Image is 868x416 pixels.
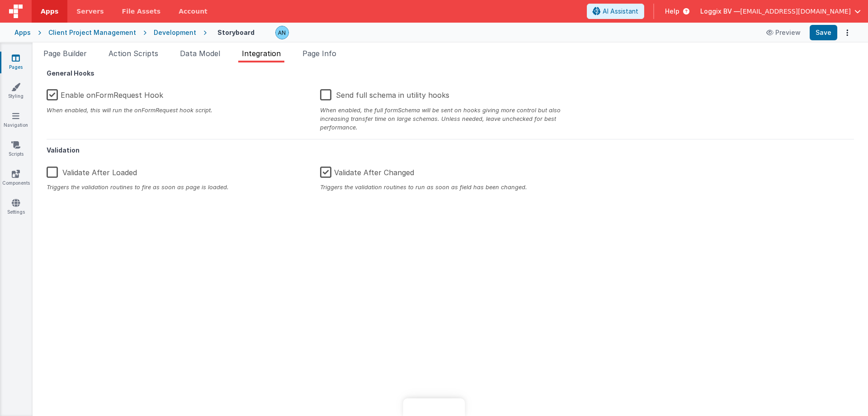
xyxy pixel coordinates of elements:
[47,106,307,115] div: When enabled, this will run the onFormRequest hook script.
[603,7,638,16] span: AI Assistant
[41,7,58,16] span: Apps
[47,161,137,181] label: Validate After Loaded
[242,49,281,58] span: Integration
[154,28,196,37] div: Development
[810,25,837,40] button: Save
[47,84,163,103] label: Enable onFormRequest Hook
[302,49,336,58] span: Page Info
[47,139,854,153] h5: Validation
[841,26,854,39] button: Options
[217,29,255,36] h4: Storyboard
[108,49,158,58] span: Action Scripts
[276,26,288,39] img: f1d78738b441ccf0e1fcb79415a71bae
[320,106,580,132] div: When enabled, the full formSchema will be sent on hooks giving more control but also increasing t...
[48,28,136,37] div: Client Project Management
[700,7,861,16] button: Loggix BV — [EMAIL_ADDRESS][DOMAIN_NAME]
[122,7,161,16] span: File Assets
[320,161,414,181] label: Validate After Changed
[180,49,220,58] span: Data Model
[740,7,851,16] span: [EMAIL_ADDRESS][DOMAIN_NAME]
[47,183,307,191] div: Triggers the validation routines to fire as soon as page is loaded.
[320,84,449,103] label: Send full schema in utility hooks
[587,4,644,19] button: AI Assistant
[761,25,806,40] button: Preview
[700,7,740,16] span: Loggix BV —
[320,183,580,191] div: Triggers the validation routines to run as soon as field has been changed.
[76,7,104,16] span: Servers
[43,49,87,58] span: Page Builder
[47,70,854,77] h5: General Hooks
[14,28,31,37] div: Apps
[665,7,679,16] span: Help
